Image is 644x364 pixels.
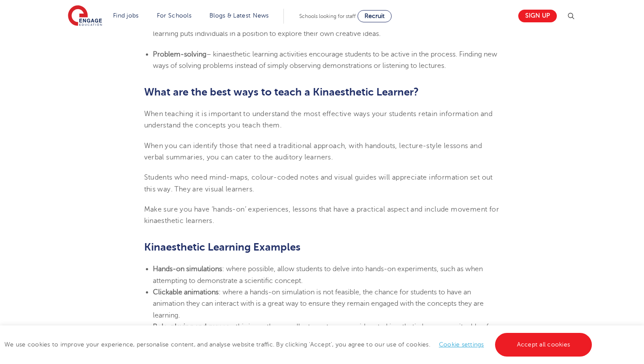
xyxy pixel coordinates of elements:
[144,205,499,225] span: Make sure you have ‘hands-on’ experiences, lessons that have a practical aspect and include movem...
[4,341,594,348] span: We use cookies to improve your experience, personalise content, and analyse website traffic. By c...
[113,12,139,19] a: Find jobs
[144,142,482,161] span: When you can identify those that need a traditional approach, with handouts, lecture-style lesson...
[153,323,496,342] span: – this is another excellent way to convey ideas to kinesthetic learners, as it adds a fun and act...
[153,265,483,284] span: : where possible, allow students to delve into hands-on experiments, such as when attempting to d...
[68,5,102,27] img: Engage Education
[364,13,385,19] span: Recruit
[518,10,557,22] a: Sign up
[299,13,356,19] span: Schools looking for staff
[157,12,191,19] a: For Schools
[153,288,219,296] b: Clickable animations
[357,10,392,22] a: Recruit
[144,85,500,99] h2: What are the best ways to teach a Kinaesthetic Learner?
[153,323,229,331] b: Role-playing and games
[495,333,592,357] a: Accept all cookies
[144,110,493,129] span: When teaching it is important to understand the most effective ways your students retain informat...
[153,50,497,70] span: – kinaesthetic learning activities encourage students to be active in the process. Finding new wa...
[153,50,206,58] b: Problem-solving
[153,265,222,273] b: Hands-on simulations
[439,341,484,348] a: Cookie settings
[153,288,484,319] span: : where a hands-on simulation is not feasible, the chance for students to have an animation they ...
[144,241,301,253] span: Kinaesthetic Learning Examples
[209,12,269,19] a: Blogs & Latest News
[144,173,493,193] span: Students who need mind-maps, colour-coded notes and visual guides will appreciate information set...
